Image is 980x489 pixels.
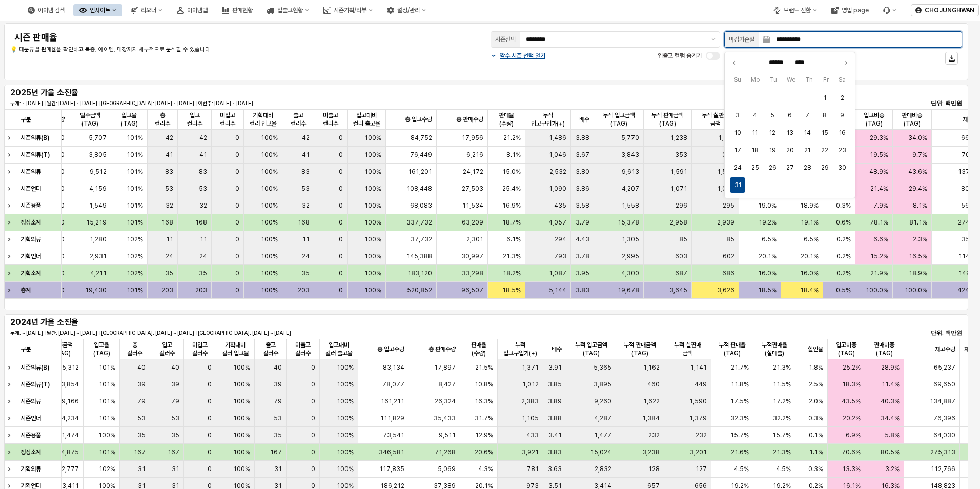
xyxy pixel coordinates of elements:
button: 브랜드 전환 [767,4,823,16]
div: 버그 제보 및 기능 개선 요청 [877,4,903,16]
strong: 시즌의류 [21,168,41,175]
span: 100% [261,151,278,159]
span: 1,065 [717,185,734,193]
span: 101% [127,201,143,210]
span: 1,090 [549,185,566,193]
span: 100% [261,218,278,227]
span: 9,512 [90,168,107,176]
span: 83 [165,168,173,176]
span: 1,280 [90,235,107,243]
span: 미출고 컬러수 [291,341,315,357]
span: 누적판매율(실매출) [758,341,791,357]
span: 145,388 [406,252,432,260]
span: 85 [726,235,734,243]
div: Expand row [4,130,17,146]
button: 2025-08-27 [782,160,798,175]
span: 0 [339,201,343,210]
span: 100% [261,185,278,193]
div: 입출고현황 [277,7,303,14]
span: 5,707 [89,134,107,142]
span: 0.2% [836,235,851,243]
span: 81.1% [909,218,927,227]
span: 입고 컬러수 [182,111,208,128]
span: 102% [127,252,143,260]
button: 2025-08-09 [834,108,850,123]
span: 3.88 [576,134,589,142]
span: 100% [261,168,278,176]
span: 8.1% [506,151,521,159]
span: 27,503 [462,185,483,193]
span: 1,071 [670,185,687,193]
span: 42 [199,134,207,142]
span: 입출고 컬럼 숨기기 [658,52,702,59]
span: 판매비중(TAG) [869,341,899,357]
span: 1,591 [670,168,687,176]
span: 0 [235,218,239,227]
span: 4,159 [89,185,107,193]
span: 누적 판매율(TAG) [716,341,749,357]
span: Mo [746,75,764,85]
div: 영업 page [842,7,869,14]
div: Expand row [4,410,17,426]
span: 1,558 [622,201,639,210]
span: 누적 입고구입가(+) [529,111,566,128]
button: 2025-08-14 [800,125,815,140]
span: 21.2% [503,134,521,142]
div: 판매현황 [232,7,253,14]
span: 41 [199,151,207,159]
span: 출고 컬러수 [287,111,310,128]
span: 161,201 [408,168,432,176]
div: 판매현황 [216,4,259,16]
div: 아이템 검색 [38,7,65,14]
span: 435 [554,201,566,210]
span: 4.43 [576,235,589,243]
span: 3.67 [576,151,589,159]
span: 할인율 [808,345,823,353]
span: 6,216 [466,151,483,159]
div: Expand row [4,265,17,281]
span: 3,805 [89,151,107,159]
span: 3.58 [576,201,589,210]
span: 0 [235,134,239,142]
span: 53 [165,185,173,193]
span: 100% [364,201,381,210]
span: 누적 판매금액(TAG) [620,341,660,357]
span: 0 [339,235,343,243]
span: 누적 입고구입가(+) [502,341,539,357]
span: 16.9% [502,201,521,210]
button: 2025-08-12 [765,125,780,140]
span: 294 [555,235,566,243]
h4: 시즌 판매율 [14,32,403,43]
span: Th [801,75,818,85]
div: 아이템 검색 [22,4,71,16]
span: 53 [199,185,207,193]
span: 108,448 [406,185,432,193]
div: 시즌기획/리뷰 [334,7,366,14]
span: 353 [675,151,687,159]
button: 2025-08-03 [730,108,745,123]
strong: 기획의류 [21,236,41,243]
span: 295 [723,201,734,210]
span: 미출고 컬러수 [318,111,343,128]
span: 1,046 [549,151,566,159]
button: 2025-08-15 [817,125,832,140]
div: Expand row [4,359,17,376]
button: 영업 page [825,4,875,16]
button: 2025-08-31 [730,177,745,193]
button: 2025-08-02 [834,90,850,106]
span: 7.9% [873,201,888,210]
span: 총 입고수량 [377,345,404,353]
span: 입고율(TAG) [88,341,115,357]
button: 인사이트 [73,4,122,16]
span: 누적 입고금액(TAG) [570,341,611,357]
span: 19.1% [801,218,819,227]
div: 설정/관리 [397,7,420,14]
div: Expand row [4,180,17,197]
span: 누적 실판매 금액 [696,111,734,128]
div: Expand row [4,427,17,443]
span: 100% [364,151,381,159]
div: Expand row [4,461,17,477]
